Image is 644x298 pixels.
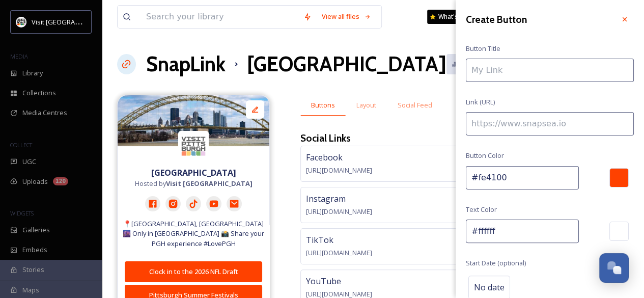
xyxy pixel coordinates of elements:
span: Visit [GEOGRAPHIC_DATA] [32,17,110,26]
span: Library [22,68,43,78]
span: YouTube [306,276,341,287]
button: Clock in to the 2026 NFL Draft [125,261,262,282]
span: 📍[GEOGRAPHIC_DATA], [GEOGRAPHIC_DATA] 🌆 Only in [GEOGRAPHIC_DATA] 📸 Share your PGH experience #Lo... [123,219,264,249]
span: UGC [22,157,36,167]
button: Open Chat [599,253,629,283]
span: Buttons [311,100,335,110]
input: https://www.snapsea.io [466,112,634,136]
h1: [GEOGRAPHIC_DATA] [247,49,446,79]
span: Text Color [466,205,497,214]
div: 120 [53,177,68,185]
a: Analytics [446,54,501,74]
span: MEDIA [10,52,28,60]
strong: Visit [GEOGRAPHIC_DATA] [166,179,253,188]
a: What's New [427,10,478,24]
span: Button Title [466,44,500,53]
span: TikTok [306,234,333,246]
strong: [GEOGRAPHIC_DATA] [151,167,236,178]
img: unnamed.jpg [16,17,26,27]
span: Collections [22,88,56,98]
h3: Social Links [300,131,351,146]
span: WIDGETS [10,209,34,217]
input: My Link [466,59,634,82]
a: SnapLink [146,49,226,79]
span: [URL][DOMAIN_NAME] [306,248,372,257]
span: Hosted by [135,179,253,188]
span: Uploads [22,177,48,186]
span: [URL][DOMAIN_NAME] [306,207,372,216]
h3: Create Button [466,12,527,27]
span: Media Centres [22,108,67,118]
span: No date [474,281,505,293]
span: Facebook [306,152,343,163]
span: Social Feed [398,100,432,110]
input: Search your library [141,6,298,28]
span: COLLECT [10,141,32,149]
span: Embeds [22,245,47,255]
img: unnamed.jpg [178,131,209,161]
div: Clock in to the 2026 NFL Draft [130,267,257,277]
span: Start Date (optional) [466,258,526,268]
span: Link (URL) [466,97,495,107]
a: View all files [317,7,376,26]
span: Instagram [306,193,346,204]
span: Button Color [466,151,504,160]
span: Layout [356,100,376,110]
span: Maps [22,285,39,295]
span: [URL][DOMAIN_NAME] [306,166,372,175]
span: Stories [22,265,44,275]
img: ac0349ef-b143-4b3b-8a6b-147128f579c3.jpg [118,95,269,146]
button: Analytics [446,54,496,74]
span: Galleries [22,225,50,235]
